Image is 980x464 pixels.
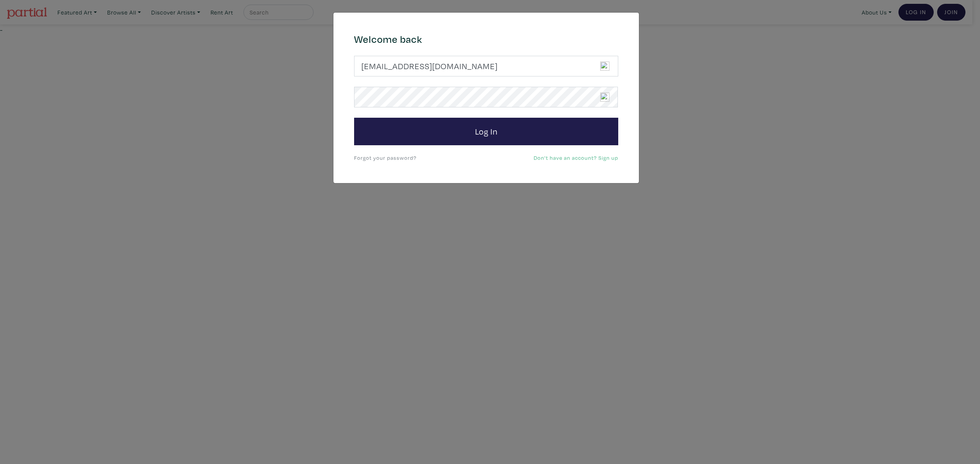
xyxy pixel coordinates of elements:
a: Don't have an account? Sign up [534,154,618,161]
input: Your email [354,56,618,76]
img: npw-badge-icon-locked.svg [600,92,609,102]
h4: Welcome back [354,33,618,45]
button: Log In [354,118,618,145]
a: Forgot your password? [354,154,416,161]
img: npw-badge-icon-locked.svg [600,62,609,71]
